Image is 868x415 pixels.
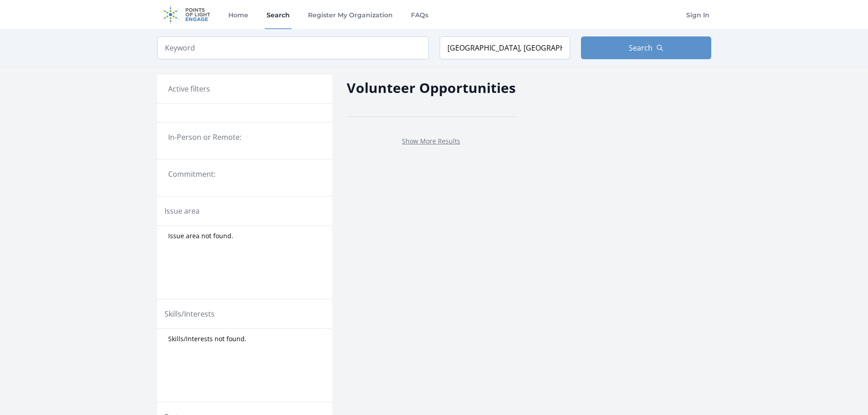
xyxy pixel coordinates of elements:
legend: Skills/Interests [164,308,215,319]
input: Location [440,36,570,59]
button: Search [581,36,711,59]
input: Keyword [157,36,429,59]
span: Issue area not found. [168,231,233,241]
legend: Commitment: [168,169,321,179]
legend: In-Person or Remote: [168,132,321,143]
span: Search [629,42,652,53]
legend: Issue area [164,205,200,216]
h3: Active filters [168,83,210,94]
a: Show More Results [402,137,460,145]
span: Skills/Interests not found. [168,334,247,343]
h2: Volunteer Opportunities [347,77,516,98]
